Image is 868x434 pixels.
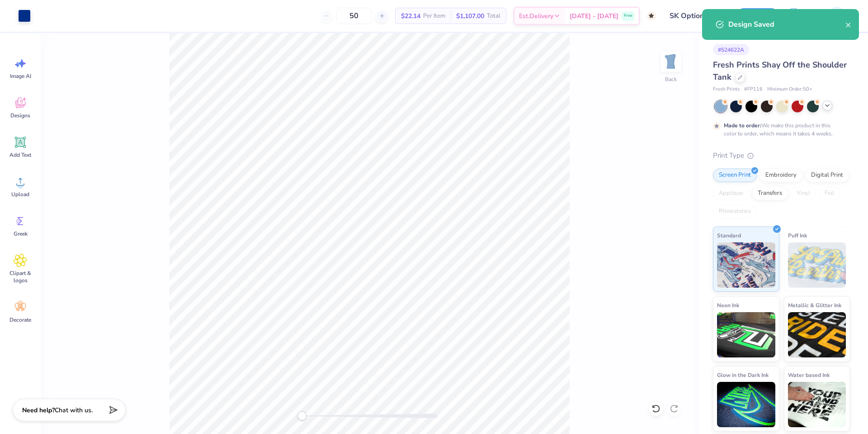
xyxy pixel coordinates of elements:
div: Print Type [713,150,850,161]
img: Neon Ink [717,312,775,357]
img: Back [662,53,680,71]
span: Free [624,13,632,19]
img: Standard [717,242,775,288]
span: Greek [14,230,28,237]
div: Digital Print [805,169,849,182]
span: Standard [717,231,741,240]
input: Untitled Design [663,7,729,25]
div: Back [665,75,677,83]
span: Water based Ink [788,370,830,380]
img: Water based Ink [788,382,846,427]
span: [DATE] - [DATE] [570,11,618,21]
div: Applique [713,187,749,200]
div: Transfers [752,187,788,200]
span: Neon Ink [717,300,739,310]
span: Fresh Prints [713,86,740,93]
div: Design Saved [728,19,845,30]
span: Clipart & logos [5,270,35,284]
div: We make this product in this color to order, which means it takes 4 weeks. [724,121,835,138]
img: Rachel Zimmerman [828,7,846,25]
div: Screen Print [713,169,757,182]
span: Add Text [9,151,31,159]
span: Designs [10,112,30,119]
button: close [845,19,852,30]
input: – – [336,8,372,24]
span: Minimum Order: 50 + [767,86,812,93]
span: Puff Ink [788,231,807,240]
span: Per Item [423,11,445,21]
span: Upload [11,191,29,198]
div: Rhinestones [713,205,757,218]
span: Image AI [10,72,31,80]
span: Est. Delivery [519,11,553,21]
div: Accessibility label [297,411,307,420]
img: Glow in the Dark Ink [717,382,775,427]
span: Glow in the Dark Ink [717,370,769,380]
span: Metallic & Glitter Ink [788,300,841,310]
span: Chat with us. [55,406,93,415]
strong: Need help? [22,406,55,415]
img: Puff Ink [788,242,846,288]
div: Vinyl [791,187,816,200]
div: Embroidery [759,169,802,182]
span: Fresh Prints Shay Off the Shoulder Tank [713,59,847,82]
strong: Made to order: [724,122,761,129]
span: $1,107.00 [456,11,484,21]
span: $22.14 [401,11,420,21]
div: Foil [819,187,840,200]
a: RZ [813,7,850,25]
div: # 524622A [713,44,749,55]
span: Decorate [9,316,31,323]
img: Metallic & Glitter Ink [788,312,846,357]
span: # FP116 [744,86,763,93]
span: Total [487,11,500,21]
